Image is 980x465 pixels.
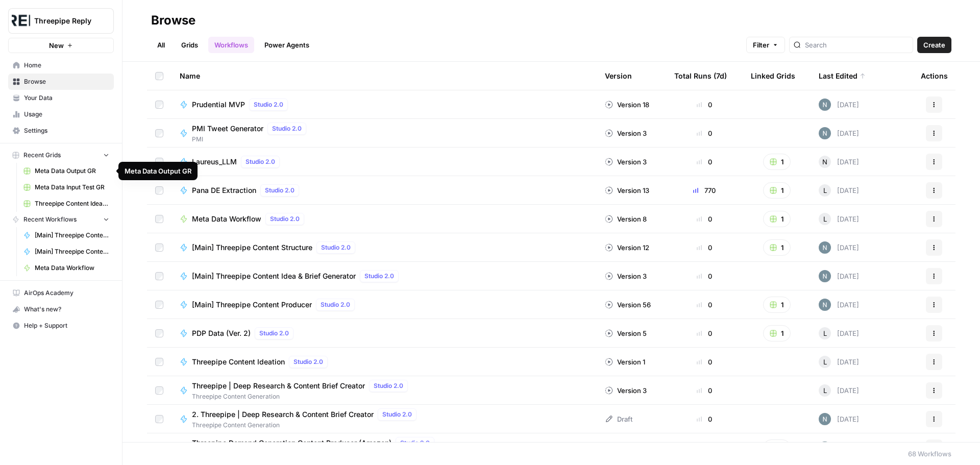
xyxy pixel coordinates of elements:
[258,37,315,53] a: Power Agents
[35,166,109,176] span: Meta Data Output GR
[763,439,791,456] button: 1
[819,270,859,282] div: [DATE]
[8,8,114,34] button: Workspace: Threepipe Reply
[180,62,589,90] div: Name
[19,179,114,195] a: Meta Data Input Test GR
[605,385,647,396] div: Version 3
[374,381,403,390] span: Studio 2.0
[605,300,651,310] div: Version 56
[605,185,649,195] div: Version 13
[819,442,831,454] img: c5ablnw6d01w38l43ylndsx32y4l
[192,300,312,310] span: [Main] Threepipe Content Producer
[192,357,285,367] span: Threepipe Content Ideation
[19,195,114,212] a: Threepipe Content Ideation Grid
[8,106,114,123] a: Usage
[35,199,109,208] span: Threepipe Content Ideation Grid
[265,186,295,195] span: Studio 2.0
[823,328,827,338] span: L
[819,62,866,90] div: Last Edited
[8,212,114,227] button: Recent Workflows
[175,37,204,53] a: Grids
[805,40,909,50] input: Search
[192,328,251,338] span: PDP Data (Ver. 2)
[674,128,734,138] div: 0
[192,409,374,420] span: 2. Threepipe | Deep Research & Content Brief Creator
[674,185,734,195] div: 770
[24,126,109,135] span: Settings
[8,90,114,106] a: Your Data
[19,227,114,243] a: [Main] Threepipe Content Producer
[674,385,734,396] div: 0
[763,211,791,227] button: 1
[8,285,114,301] a: AirOps Academy
[605,328,647,338] div: Version 5
[180,123,589,144] a: PMI Tweet GeneratorStudio 2.0PMI
[180,213,589,225] a: Meta Data WorkflowStudio 2.0
[674,414,734,424] div: 0
[605,128,647,138] div: Version 3
[763,297,791,313] button: 1
[921,62,948,90] div: Actions
[23,215,77,224] span: Recent Workflows
[674,157,734,167] div: 0
[49,40,64,51] span: New
[819,184,859,197] div: [DATE]
[819,213,859,225] div: [DATE]
[34,16,96,26] span: Threepipe Reply
[823,185,827,195] span: L
[605,100,649,110] div: Version 18
[763,154,791,170] button: 1
[8,148,114,163] button: Recent Grids
[8,317,114,334] button: Help + Support
[35,263,109,273] span: Meta Data Workflow
[180,380,589,401] a: Threepipe | Deep Research & Content Brief CreatorStudio 2.0Threepipe Content Generation
[180,241,589,254] a: [Main] Threepipe Content StructureStudio 2.0
[192,214,261,224] span: Meta Data Workflow
[151,12,195,29] div: Browse
[19,163,114,179] a: Meta Data Output GR
[259,329,289,338] span: Studio 2.0
[605,414,632,424] div: Draft
[208,37,254,53] a: Workflows
[19,243,114,260] a: [Main] Threepipe Content Idea & Brief Generator
[823,385,827,396] span: L
[908,449,951,459] div: 68 Workflows
[819,270,831,282] img: c5ablnw6d01w38l43ylndsx32y4l
[180,270,589,282] a: [Main] Threepipe Content Idea & Brief GeneratorStudio 2.0
[382,410,412,419] span: Studio 2.0
[819,99,831,111] img: c5ablnw6d01w38l43ylndsx32y4l
[180,408,589,430] a: 2. Threepipe | Deep Research & Content Brief CreatorStudio 2.0Threepipe Content Generation
[819,442,859,454] div: [DATE]
[180,184,589,197] a: Pana DE ExtractionStudio 2.0
[192,438,391,448] span: Threepipe Demand Generation Content Producer (Amazon)
[270,214,300,224] span: Studio 2.0
[763,325,791,341] button: 1
[8,301,114,317] button: What's new?
[35,183,109,192] span: Meta Data Input Test GR
[674,62,727,90] div: Total Runs (7d)
[605,242,649,253] div: Version 12
[605,271,647,281] div: Version 3
[674,100,734,110] div: 0
[180,156,589,168] a: Laureus_LLMStudio 2.0
[605,62,632,90] div: Version
[763,239,791,256] button: 1
[746,37,785,53] button: Filter
[917,37,951,53] button: Create
[192,135,310,144] span: PMI
[605,357,645,367] div: Version 1
[180,356,589,368] a: Threepipe Content IdeationStudio 2.0
[24,61,109,70] span: Home
[293,357,323,366] span: Studio 2.0
[819,413,831,425] img: c5ablnw6d01w38l43ylndsx32y4l
[819,241,859,254] div: [DATE]
[151,37,171,53] a: All
[751,62,795,90] div: Linked Grids
[12,12,30,30] img: Threepipe Reply Logo
[605,214,647,224] div: Version 8
[35,231,109,240] span: [Main] Threepipe Content Producer
[192,124,263,134] span: PMI Tweet Generator
[272,124,302,133] span: Studio 2.0
[180,299,589,311] a: [Main] Threepipe Content ProducerStudio 2.0
[192,421,421,430] span: Threepipe Content Generation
